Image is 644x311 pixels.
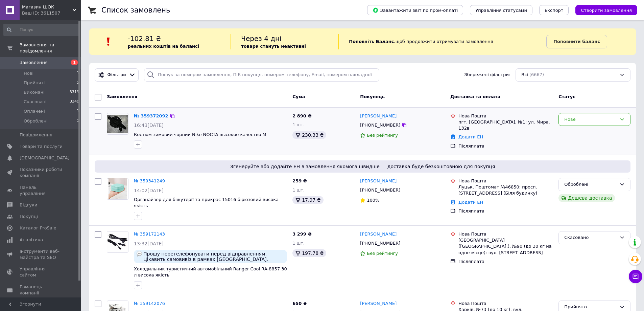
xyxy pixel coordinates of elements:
[458,143,553,149] div: Післяплата
[20,248,63,261] span: Інструменти веб-майстра та SEO
[107,231,128,253] a: Фото товару
[20,237,43,243] span: Аналітика
[20,266,63,278] span: Управління сайтом
[359,239,402,248] div: [PHONE_NUMBER]
[553,39,600,44] b: Поповнити баланс
[360,94,385,99] span: Покупець
[108,72,126,78] span: Фільтри
[71,60,78,65] span: 1
[137,251,142,257] img: :speech_balloon:
[458,178,553,184] div: Нова Пошта
[24,70,33,76] span: Нові
[581,8,632,13] span: Створити замовлення
[77,70,79,76] span: 1
[24,118,48,124] span: Оброблені
[20,60,48,66] span: Замовлення
[20,214,38,220] span: Покупці
[458,231,553,237] div: Нова Пошта
[360,231,397,238] a: [PERSON_NAME]
[70,99,79,105] span: 3340
[134,301,165,306] a: № 359142076
[241,35,282,43] span: Через 4 дні
[20,166,63,179] span: Показники роботи компанії
[360,113,397,119] a: [PERSON_NAME]
[241,44,306,49] b: товари стануть неактивні
[97,163,628,170] span: Згенеруйте або додайте ЕН в замовлення якомога швидше — доставка буде безкоштовною для покупця
[359,186,402,195] div: [PHONE_NUMBER]
[367,133,398,138] span: Без рейтингу
[292,178,307,183] span: 259 ₴
[629,270,642,283] button: Чат з покупцем
[458,119,553,131] div: пгт. [GEOGRAPHIC_DATA], №1: ул. Мира, 132в
[292,301,307,306] span: 650 ₴
[529,72,544,77] span: (6667)
[575,5,637,15] button: Створити замовлення
[458,301,553,307] div: Нова Пошта
[134,178,165,183] a: № 359341249
[134,188,164,193] span: 14:02[DATE]
[77,108,79,114] span: 1
[103,37,114,47] img: :exclamation:
[20,155,70,161] span: [DEMOGRAPHIC_DATA]
[545,8,564,13] span: Експорт
[143,251,284,262] span: Прошу перетелефонувати перед відправленням. Цікавить самовивіз в рамках [GEOGRAPHIC_DATA].
[20,143,63,150] span: Товари та послуги
[20,202,37,208] span: Відгуки
[20,284,63,296] span: Гаманець компанії
[450,94,500,99] span: Доставка та оплата
[292,231,311,237] span: 3 299 ₴
[292,196,323,204] div: 17.97 ₴
[521,72,528,78] span: Всі
[569,7,637,13] a: Створити замовлення
[77,80,79,86] span: 5
[144,68,379,82] input: Пошук за номером замовлення, ПІБ покупця, номером телефону, Email, номером накладної
[292,241,305,246] span: 1 шт.
[128,35,161,43] span: -102.81 ₴
[3,24,80,36] input: Пошук
[107,231,128,252] img: Фото товару
[470,5,532,15] button: Управління статусами
[367,198,379,203] span: 100%
[22,10,81,16] div: Ваш ID: 3611507
[458,237,553,256] div: [GEOGRAPHIC_DATA] ([GEOGRAPHIC_DATA].), №90 (до 30 кг на одне місце): вул. [STREET_ADDRESS]
[24,80,45,86] span: Прийняті
[109,178,126,199] img: Фото товару
[24,89,45,95] span: Виконані
[349,39,394,44] b: Поповніть Баланс
[134,266,287,278] span: Холодильник туристичний автомобільний Ranger Cool RA-8857 30 л висока якість
[134,241,164,246] span: 13:32[DATE]
[107,115,128,133] img: Фото товару
[101,6,170,14] h1: Список замовлень
[292,113,311,118] span: 2 890 ₴
[464,72,510,78] span: Збережені фільтри:
[359,121,402,130] div: [PHONE_NUMBER]
[458,134,483,139] a: Додати ЕН
[20,225,56,231] span: Каталог ProSale
[20,184,63,197] span: Панель управління
[338,34,546,49] div: , щоб продовжити отримувати замовлення
[128,44,199,49] b: реальних коштів на балансі
[360,178,397,184] a: [PERSON_NAME]
[134,123,164,128] span: 16:43[DATE]
[77,118,79,124] span: 1
[564,304,617,311] div: Прийнято
[558,94,575,99] span: Статус
[107,178,128,200] a: Фото товару
[134,132,266,137] a: Костюм зимовий чорний Nike NOCTA высокое качество M
[564,181,617,188] div: Оброблені
[475,8,527,13] span: Управління статусами
[458,259,553,265] div: Післяплата
[22,4,73,10] span: Магазин ШОК
[134,197,279,208] a: Органайзер для біжутерії та прикрас 15016 бірюзовий висока якість
[292,249,326,257] div: 197.78 ₴
[292,187,305,193] span: 1 шт.
[458,184,553,196] div: Луцьк, Поштомат №46850: просп. [STREET_ADDRESS] (Біля будинку)
[360,301,397,307] a: [PERSON_NAME]
[107,113,128,135] a: Фото товару
[558,194,615,202] div: Дешева доставка
[134,113,168,118] a: № 359372092
[564,116,617,123] div: Нове
[70,89,79,95] span: 3319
